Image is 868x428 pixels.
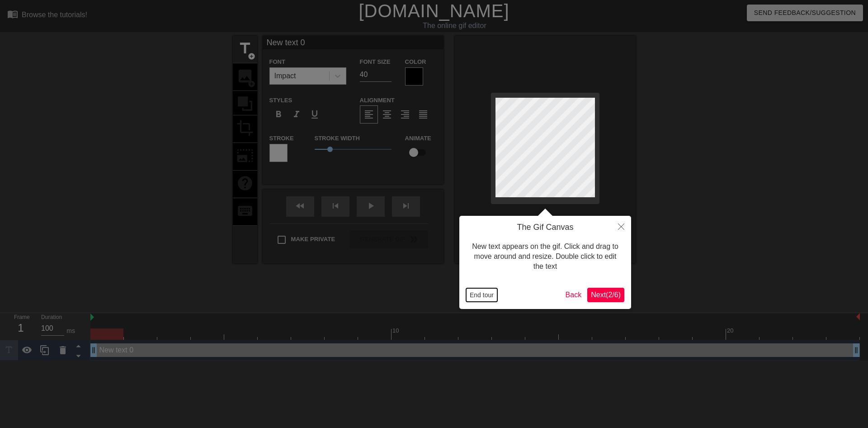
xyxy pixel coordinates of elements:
[562,288,585,302] button: Back
[466,233,624,281] div: New text appears on the gif. Click and drag to move around and resize. Double click to edit the text
[591,291,621,299] span: Next ( 2 / 6 )
[466,223,624,233] h4: The Gif Canvas
[611,216,631,237] button: Close
[466,288,497,302] button: End tour
[587,288,624,302] button: Next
